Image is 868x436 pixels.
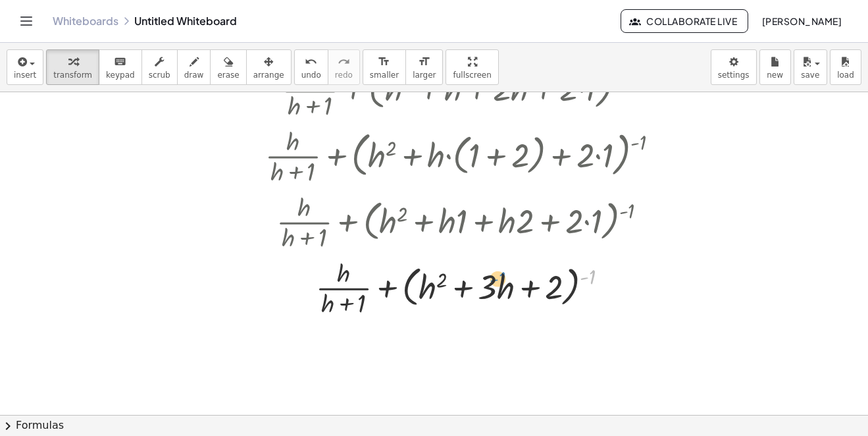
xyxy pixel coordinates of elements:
[632,15,737,27] span: Collaborate Live
[378,54,390,70] i: format_size
[99,49,142,85] button: keyboardkeypad
[294,49,328,85] button: undoundo
[335,70,353,80] span: redo
[370,70,399,80] span: smaller
[177,49,211,85] button: draw
[210,49,246,85] button: erase
[761,15,842,27] span: [PERSON_NAME]
[801,70,819,80] span: save
[16,11,37,32] button: Toggle navigation
[246,49,292,85] button: arrange
[7,49,43,85] button: insert
[363,49,406,85] button: format_sizesmaller
[305,54,317,70] i: undo
[405,49,443,85] button: format_sizelarger
[751,9,852,33] button: [PERSON_NAME]
[759,49,791,85] button: new
[453,70,491,80] span: fullscreen
[301,70,321,80] span: undo
[794,49,827,85] button: save
[718,70,750,80] span: settings
[253,70,284,80] span: arrange
[767,70,783,80] span: new
[53,14,118,28] a: Whiteboards
[14,70,36,80] span: insert
[418,54,430,70] i: format_size
[149,70,170,80] span: scrub
[114,54,126,70] i: keyboard
[46,49,99,85] button: transform
[830,49,861,85] button: load
[217,70,239,80] span: erase
[621,9,748,33] button: Collaborate Live
[106,70,135,80] span: keypad
[141,49,178,85] button: scrub
[837,70,854,80] span: load
[184,70,204,80] span: draw
[328,49,360,85] button: redoredo
[413,70,436,80] span: larger
[338,54,350,70] i: redo
[446,49,498,85] button: fullscreen
[711,49,757,85] button: settings
[53,70,92,80] span: transform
